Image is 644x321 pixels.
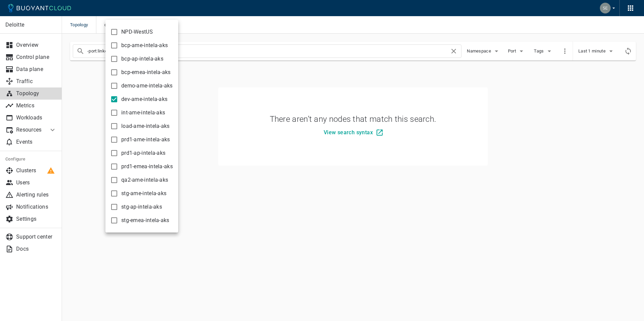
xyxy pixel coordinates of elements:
[121,217,169,224] span: stg-emea-intela-aks
[121,82,173,89] span: demo-ame-intela-aks
[121,109,165,116] span: int-ame-intela-aks
[121,96,167,103] span: dev-ame-intela-aks
[121,150,165,156] span: prd1-ap-intela-aks
[121,177,168,183] span: qa2-ame-intela-aks
[121,136,170,143] span: prd1-ame-intela-aks
[121,56,163,62] span: bcp-ap-intela-aks
[121,29,153,35] span: NPD-WestUS
[121,190,166,197] span: stg-ame-intela-aks
[121,42,168,49] span: bcp-ame-intela-aks
[121,204,162,210] span: stg-ap-intela-aks
[121,69,171,76] span: bcp-emea-intela-aks
[121,123,170,130] span: load-ame-intela-aks
[121,163,173,170] span: prd1-emea-intela-aks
